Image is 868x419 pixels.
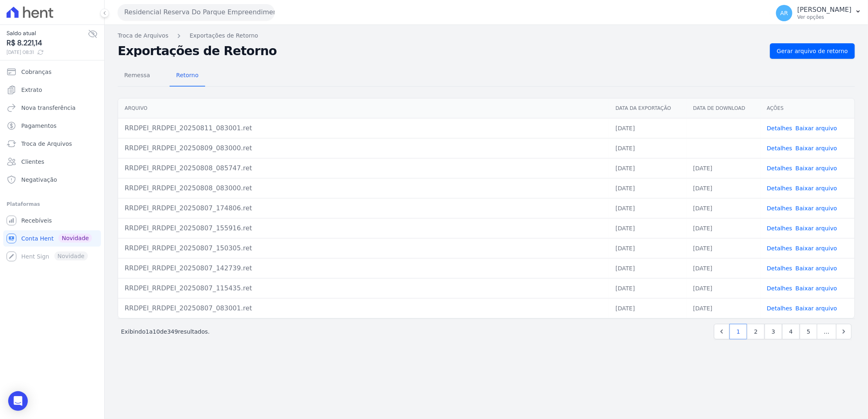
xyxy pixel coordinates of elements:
[687,218,761,238] td: [DATE]
[817,324,837,339] span: …
[800,324,817,339] a: 5
[125,203,602,213] div: RRDPEI_RRDPEI_20250807_174806.ret
[767,165,792,172] a: Detalhes
[687,158,761,178] td: [DATE]
[125,283,602,293] div: RRDPEI_RRDPEI_20250807_115435.ret
[767,145,792,152] a: Detalhes
[687,178,761,198] td: [DATE]
[21,86,42,94] span: Extrato
[767,305,792,312] a: Detalhes
[796,125,837,131] a: Baixar arquivo
[7,38,88,49] span: R$ 8.221,14
[3,154,101,170] a: Clientes
[747,324,765,339] a: 2
[609,158,687,178] td: [DATE]
[125,223,602,233] div: RRDPEI_RRDPEI_20250807_155916.ret
[782,324,800,339] a: 4
[118,31,168,40] a: Troca de Arquivos
[767,225,792,232] a: Detalhes
[3,212,101,229] a: Recebíveis
[770,2,868,25] button: AR [PERSON_NAME] Ver opções
[796,285,837,292] a: Baixar arquivo
[125,303,602,313] div: RRDPEI_RRDPEI_20250807_083001.ret
[3,172,101,188] a: Negativação
[21,176,57,184] span: Negativação
[796,225,837,232] a: Baixar arquivo
[7,199,98,209] div: Plataformas
[770,43,855,59] a: Gerar arquivo de retorno
[153,328,160,335] span: 10
[119,67,155,83] span: Remessa
[796,305,837,312] a: Baixar arquivo
[836,324,852,339] a: Next
[125,143,602,153] div: RRDPEI_RRDPEI_20250809_083000.ret
[796,185,837,192] a: Baixar arquivo
[687,238,761,258] td: [DATE]
[609,138,687,158] td: [DATE]
[609,258,687,278] td: [DATE]
[797,6,852,14] p: [PERSON_NAME]
[7,29,88,38] span: Saldo atual
[796,265,837,272] a: Baixar arquivo
[609,298,687,318] td: [DATE]
[609,198,687,218] td: [DATE]
[125,163,602,173] div: RRDPEI_RRDPEI_20250808_085747.ret
[21,158,44,166] span: Clientes
[687,278,761,298] td: [DATE]
[21,140,72,148] span: Troca de Arquivos
[171,67,204,83] span: Retorno
[796,145,837,152] a: Baixar arquivo
[118,45,763,57] h2: Exportações de Retorno
[796,205,837,212] a: Baixar arquivo
[8,391,28,411] div: Open Intercom Messenger
[687,98,761,118] th: Data de Download
[118,31,855,40] nav: Breadcrumb
[3,136,101,152] a: Troca de Arquivos
[121,328,210,336] p: Exibindo a de resultados.
[58,234,92,243] span: Novidade
[7,64,98,265] nav: Sidebar
[761,98,855,118] th: Ações
[125,243,602,253] div: RRDPEI_RRDPEI_20250807_150305.ret
[118,65,157,87] a: Remessa
[714,324,729,339] a: Previous
[190,31,258,40] a: Exportações de Retorno
[687,298,761,318] td: [DATE]
[767,265,792,272] a: Detalhes
[767,245,792,252] a: Detalhes
[687,198,761,218] td: [DATE]
[767,185,792,192] a: Detalhes
[145,328,149,335] span: 1
[609,238,687,258] td: [DATE]
[125,183,602,193] div: RRDPEI_RRDPEI_20250808_083000.ret
[170,65,205,87] a: Retorno
[729,324,747,339] a: 1
[167,328,178,335] span: 349
[609,278,687,298] td: [DATE]
[21,68,51,76] span: Cobranças
[609,218,687,238] td: [DATE]
[7,49,88,56] span: [DATE] 08:31
[21,234,54,243] span: Conta Hent
[118,4,275,20] button: Residencial Reserva Do Parque Empreendimento Imobiliario LTDA
[3,100,101,116] a: Nova transferência
[767,205,792,212] a: Detalhes
[609,118,687,138] td: [DATE]
[21,216,52,225] span: Recebíveis
[125,123,602,133] div: RRDPEI_RRDPEI_20250811_083001.ret
[796,165,837,172] a: Baixar arquivo
[3,64,101,80] a: Cobranças
[21,122,56,130] span: Pagamentos
[765,324,782,339] a: 3
[780,10,788,16] span: AR
[796,245,837,252] a: Baixar arquivo
[118,98,609,118] th: Arquivo
[3,230,101,247] a: Conta Hent Novidade
[797,14,852,20] p: Ver opções
[777,47,848,55] span: Gerar arquivo de retorno
[609,98,687,118] th: Data da Exportação
[767,125,792,131] a: Detalhes
[687,258,761,278] td: [DATE]
[3,118,101,134] a: Pagamentos
[21,104,76,112] span: Nova transferência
